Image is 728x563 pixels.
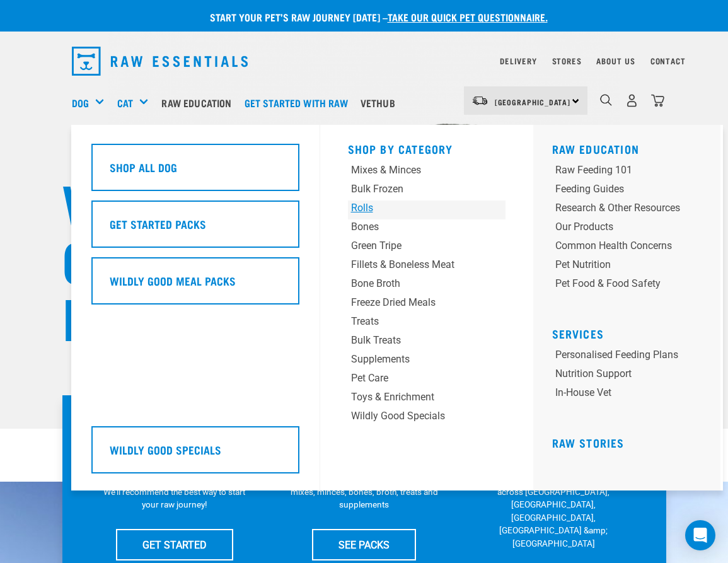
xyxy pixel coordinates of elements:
div: Our Products [555,219,680,235]
a: Wildly Good Specials [91,426,299,483]
a: Delivery [500,59,536,63]
h5: Services [552,327,710,337]
a: Stores [552,59,582,63]
a: Rolls [348,200,506,219]
div: Bulk Treats [351,333,475,348]
a: Cat [117,95,133,110]
a: GET STARTED [116,529,233,560]
div: Toys & Enrichment [351,390,475,405]
a: Vethub [357,78,405,128]
a: Nutrition Support [552,366,710,385]
a: Personalised Feeding Plans [552,347,710,366]
a: Wildly Good Meal Packs [91,257,299,314]
img: home-icon-1@2x.png [600,94,612,106]
div: Feeding Guides [555,182,680,197]
div: Research & Other Resources [555,200,680,216]
div: Wildly Good Specials [351,409,475,424]
span: [GEOGRAPHIC_DATA] [495,100,571,104]
a: Get Started Packs [91,200,299,257]
a: Fillets & Boneless Meat [348,257,506,276]
a: Toys & Enrichment [348,390,506,409]
a: Mixes & Minces [348,163,506,182]
div: Freeze Dried Meals [351,295,475,310]
img: van-moving.png [471,95,488,107]
a: Green Tripe [348,238,506,257]
a: Contact [650,59,686,63]
div: Pet Food & Food Safety [555,276,680,291]
h5: Wildly Good Specials [110,441,221,458]
a: Get started with Raw [241,78,357,128]
div: Pet Care [351,371,475,386]
a: Wildly Good Specials [348,409,506,427]
div: Common Health Concerns [555,238,680,253]
a: Raw Stories [552,439,625,446]
div: Raw Feeding 101 [555,163,680,178]
div: Supplements [351,352,475,367]
a: About Us [596,59,635,63]
h5: Shop All Dog [110,159,177,175]
a: Bulk Frozen [348,182,506,200]
h5: Shop By Category [348,142,506,153]
div: Rolls [351,200,475,216]
div: Open Intercom Messenger [685,520,715,550]
a: Feeding Guides [552,182,710,200]
nav: dropdown navigation [62,42,667,81]
div: Green Tripe [351,238,475,253]
h5: Wildly Good Meal Packs [110,272,236,289]
h5: Get Started Packs [110,216,206,232]
a: Freeze Dried Meals [348,295,506,314]
a: Research & Other Resources [552,200,710,219]
div: Pet Nutrition [555,257,680,272]
a: Bone Broth [348,276,506,295]
a: In-house vet [552,385,710,404]
a: Shop All Dog [91,144,299,200]
a: Supplements [348,352,506,371]
img: Raw Essentials Logo [72,47,248,76]
a: Bulk Treats [348,333,506,352]
div: Treats [351,314,475,329]
div: Bones [351,219,475,235]
a: Pet Nutrition [552,257,710,276]
a: Our Products [552,219,710,238]
a: Treats [348,314,506,333]
p: We have 17 stores specialising in raw pet food &amp; nutritional advice across [GEOGRAPHIC_DATA],... [480,460,628,550]
img: home-icon@2x.png [651,94,664,107]
a: Raw Feeding 101 [552,163,710,182]
a: SEE PACKS [312,529,416,560]
div: Mixes & Minces [351,163,475,178]
a: Pet Care [348,371,506,390]
div: Bulk Frozen [351,182,475,197]
a: Pet Food & Food Safety [552,276,710,295]
img: user.png [625,94,638,107]
div: Fillets & Boneless Meat [351,257,475,272]
a: Raw Education [552,146,640,152]
a: Raw Education [158,78,241,128]
a: take our quick pet questionnaire. [388,14,548,20]
a: Common Health Concerns [552,238,710,257]
a: Bones [348,219,506,238]
div: Bone Broth [351,276,475,291]
h1: WILDLY GOOD NUTRITION [62,173,314,344]
a: Dog [72,95,89,110]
